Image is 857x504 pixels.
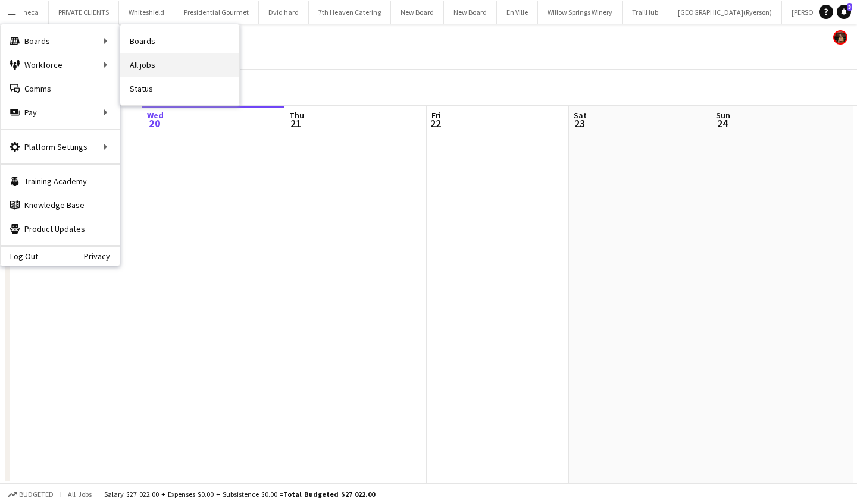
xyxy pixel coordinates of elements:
[668,1,782,24] button: [GEOGRAPHIC_DATA](Ryerson)
[833,30,847,45] app-user-avatar: Yani Salas
[847,3,852,11] span: 3
[104,490,375,499] div: Salary $27 022.00 + Expenses $0.00 + Subsistence $0.00 =
[7,1,49,24] button: Seneca
[1,193,120,217] a: Knowledge Base
[120,77,239,100] a: Status
[6,488,55,501] button: Budgeted
[538,1,623,24] button: Willow Springs Winery
[309,1,391,24] button: 7th Heaven Catering
[1,29,120,53] div: Boards
[119,1,174,24] button: Whiteshield
[444,1,497,24] button: New Board
[716,110,730,121] span: Sun
[1,251,38,261] a: Log Out
[147,110,164,121] span: Wed
[120,29,239,53] a: Boards
[287,116,304,130] span: 21
[1,169,120,193] a: Training Academy
[145,116,164,130] span: 20
[289,110,304,121] span: Thu
[714,116,730,130] span: 24
[572,116,587,130] span: 23
[391,1,444,24] button: New Board
[431,110,441,121] span: Fri
[1,77,120,100] a: Comms
[259,1,309,24] button: Dvid hard
[574,110,587,121] span: Sat
[623,1,668,24] button: TrailHub
[19,490,54,499] span: Budgeted
[120,53,239,77] a: All jobs
[84,251,120,261] a: Privacy
[497,1,538,24] button: En Ville
[1,135,120,159] div: Platform Settings
[65,490,94,499] span: All jobs
[837,5,851,19] a: 3
[1,100,120,124] div: Pay
[1,53,120,77] div: Workforce
[1,217,120,241] a: Product Updates
[174,1,259,24] button: Presidential Gourmet
[283,490,375,499] span: Total Budgeted $27 022.00
[430,116,441,130] span: 22
[49,1,119,24] button: PRIVATE CLIENTS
